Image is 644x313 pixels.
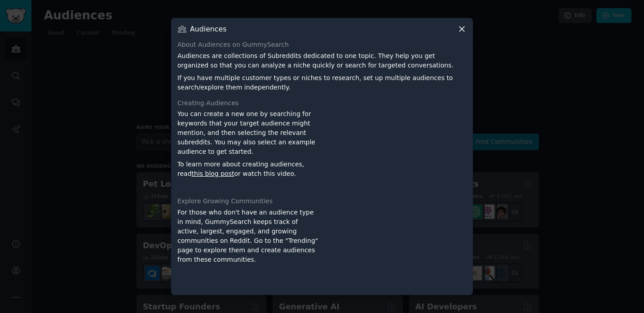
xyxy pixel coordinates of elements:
[177,98,467,108] div: Creating Audiences
[325,208,467,289] iframe: YouTube video player
[192,170,234,177] a: this blog post
[177,73,467,92] p: If you have multiple customer types or niches to research, set up multiple audiences to search/ex...
[177,160,319,179] p: To learn more about creating audiences, read or watch this video.
[177,208,319,289] div: For those who don't have an audience type in mind, GummySearch keeps track of active, largest, en...
[177,51,467,70] p: Audiences are collections of Subreddits dedicated to one topic. They help you get organized so th...
[177,109,319,156] p: You can create a new one by searching for keywords that your target audience might mention, and t...
[325,109,467,190] iframe: YouTube video player
[177,40,467,49] div: About Audiences on GummySearch
[177,197,467,206] div: Explore Growing Communities
[190,24,226,34] h3: Audiences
